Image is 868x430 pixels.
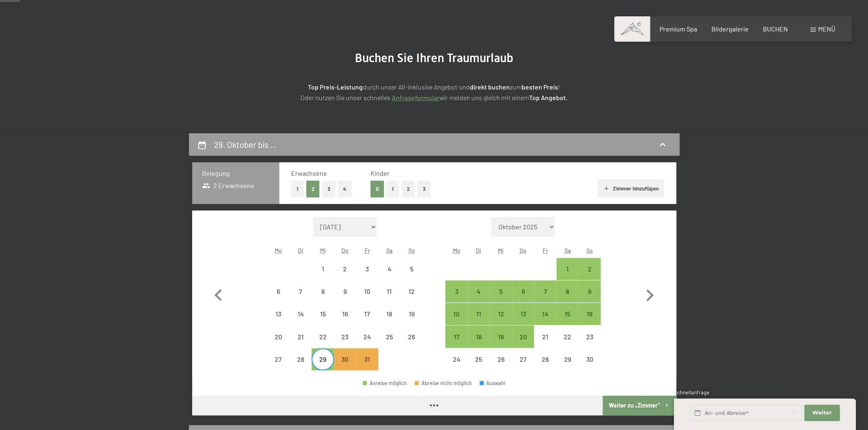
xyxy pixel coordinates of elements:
[812,409,832,417] span: Weiter
[356,303,378,325] div: Abreise nicht möglich
[379,334,399,354] div: 25
[378,325,400,347] div: Sat Oct 25 2025
[480,381,506,386] div: Auswahl
[267,303,289,325] div: Abreise nicht möglich
[289,303,312,325] div: Abreise nicht möglich
[312,311,333,331] div: 15
[401,334,422,354] div: 26
[356,280,378,302] div: Fri Oct 10 2025
[334,303,356,325] div: Abreise nicht möglich
[320,247,325,254] abbr: Mittwoch
[392,94,440,101] a: Anfrageformular
[490,303,512,325] div: Abreise möglich
[290,288,311,309] div: 7
[312,280,334,302] div: Abreise nicht möglich
[298,247,303,254] abbr: Dienstag
[214,139,277,150] h2: 29. Oktober bis …
[556,348,579,370] div: Sat Nov 29 2025
[202,169,269,178] h3: Belegung
[597,179,664,197] button: Zimmer hinzufügen
[312,280,334,302] div: Wed Oct 08 2025
[334,303,356,325] div: Thu Oct 16 2025
[312,266,333,286] div: 1
[401,181,415,197] button: 2
[490,348,512,370] div: Wed Nov 26 2025
[356,348,378,370] div: Abreise nicht möglich, da die Mindestaufenthaltsdauer nicht erfüllt wird
[400,325,422,347] div: Abreise nicht möglich
[289,325,312,347] div: Abreise nicht möglich
[491,288,511,309] div: 5
[535,334,555,354] div: 21
[378,258,400,280] div: Abreise nicht möglich
[512,325,534,347] div: Thu Nov 20 2025
[445,348,467,370] div: Abreise nicht möglich
[445,280,467,302] div: Mon Nov 03 2025
[520,247,527,254] abbr: Donnerstag
[417,181,431,197] button: 3
[556,325,579,347] div: Sat Nov 22 2025
[267,303,289,325] div: Mon Oct 13 2025
[638,217,662,371] button: Nächster Monat
[445,303,467,325] div: Mon Nov 10 2025
[335,288,355,309] div: 9
[363,381,407,386] div: Anreise möglich
[357,266,377,286] div: 3
[268,334,289,354] div: 20
[513,288,533,309] div: 6
[579,258,601,280] div: Sun Nov 02 2025
[401,288,422,309] div: 12
[534,303,556,325] div: Abreise möglich
[312,356,333,376] div: 29
[711,25,749,33] a: Bildergalerie
[534,325,556,347] div: Abreise nicht möglich
[446,288,467,309] div: 3
[378,280,400,302] div: Abreise nicht möglich
[535,288,555,309] div: 7
[289,348,312,370] div: Abreise nicht möglich
[386,181,399,197] button: 1
[306,181,320,197] button: 2
[512,303,534,325] div: Thu Nov 13 2025
[370,181,384,197] button: 0
[334,325,356,347] div: Thu Oct 23 2025
[378,325,400,347] div: Abreise nicht möglich
[476,247,481,254] abbr: Dienstag
[556,303,579,325] div: Sat Nov 15 2025
[659,25,697,33] span: Premium Spa
[804,405,839,421] button: Weiter
[334,348,356,370] div: Abreise nicht möglich, da die Mindestaufenthaltsdauer nicht erfüllt wird
[370,169,390,177] span: Kinder
[579,258,601,280] div: Abreise möglich
[379,266,399,286] div: 4
[522,83,558,91] strong: besten Preis
[341,247,348,254] abbr: Donnerstag
[446,311,467,331] div: 10
[267,325,289,347] div: Mon Oct 20 2025
[289,303,312,325] div: Tue Oct 14 2025
[579,325,601,347] div: Sun Nov 23 2025
[513,311,533,331] div: 13
[579,311,600,331] div: 16
[579,303,601,325] div: Abreise möglich
[289,348,312,370] div: Tue Oct 28 2025
[490,325,512,347] div: Abreise möglich
[512,280,534,302] div: Thu Nov 06 2025
[289,325,312,347] div: Tue Oct 21 2025
[268,288,289,309] div: 6
[400,303,422,325] div: Abreise nicht möglich
[267,348,289,370] div: Abreise nicht möglich
[470,83,510,91] strong: direkt buchen
[468,280,490,302] div: Abreise möglich
[267,280,289,302] div: Mon Oct 06 2025
[579,266,600,286] div: 2
[378,280,400,302] div: Sat Oct 11 2025
[312,334,333,354] div: 22
[335,311,355,331] div: 16
[357,356,377,376] div: 31
[202,181,255,190] span: 2 Erwachsene
[490,325,512,347] div: Wed Nov 19 2025
[312,348,334,370] div: Abreise möglich
[534,303,556,325] div: Fri Nov 14 2025
[400,280,422,302] div: Abreise nicht möglich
